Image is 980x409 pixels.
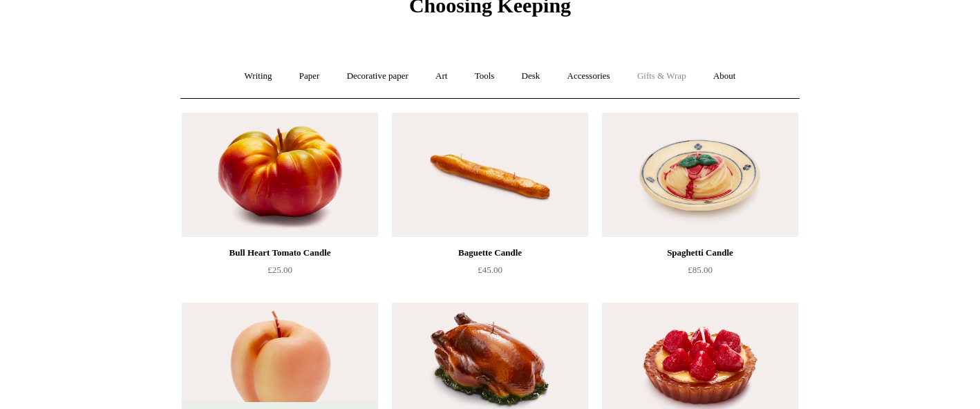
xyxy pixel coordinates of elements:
[478,265,502,275] span: £45.00
[287,58,332,95] a: Paper
[182,245,378,301] a: Bull Heart Tomato Candle £25.00
[267,265,292,275] span: £25.00
[182,113,378,237] img: Bull Heart Tomato Candle
[392,113,588,237] img: Baguette Candle
[392,113,588,237] a: Baguette Candle Baguette Candle
[602,245,798,301] a: Spaghetti Candle £85.00
[462,58,507,95] a: Tools
[185,245,375,261] div: Bull Heart Tomato Candle
[334,58,421,95] a: Decorative paper
[605,245,795,261] div: Spaghetti Candle
[409,5,571,15] a: Choosing Keeping
[701,58,748,95] a: About
[423,58,460,95] a: Art
[232,58,285,95] a: Writing
[625,58,699,95] a: Gifts & Wrap
[555,58,623,95] a: Accessories
[392,245,588,301] a: Baguette Candle £45.00
[688,265,713,275] span: £85.00
[509,58,553,95] a: Desk
[395,245,585,261] div: Baguette Candle
[602,113,798,237] a: Spaghetti Candle Spaghetti Candle
[602,113,798,237] img: Spaghetti Candle
[182,113,378,237] a: Bull Heart Tomato Candle Bull Heart Tomato Candle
